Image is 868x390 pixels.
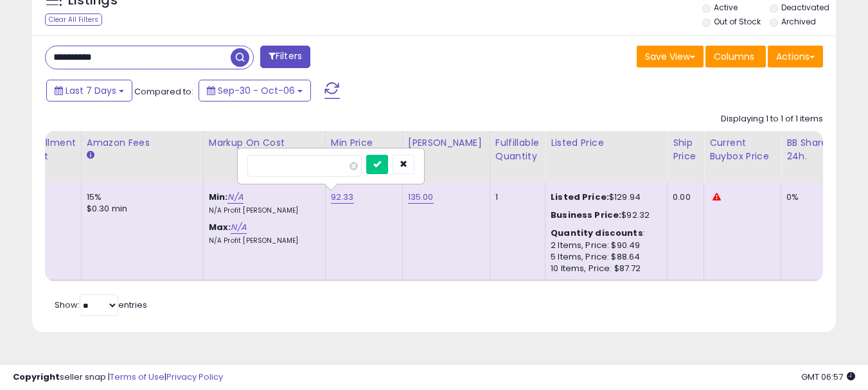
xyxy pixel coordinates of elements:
[203,131,325,182] th: The percentage added to the cost of goods (COGS) that forms the calculator for Min & Max prices.
[26,136,76,163] div: Fulfillment Cost
[209,191,228,203] b: Min:
[128,75,138,85] img: tab_keywords_by_traffic_grey.svg
[786,136,833,163] div: BB Share 24h.
[110,371,164,383] a: Terms of Use
[768,46,823,67] button: Actions
[551,227,657,239] div: :
[551,240,657,251] div: 2 Items, Price: $90.49
[21,33,31,44] img: website_grey.svg
[714,2,738,13] label: Active
[21,21,31,31] img: logo_orange.svg
[408,191,434,204] a: 135.00
[45,13,102,26] div: Clear All Filters
[35,75,45,85] img: tab_domain_overview_orange.svg
[551,209,621,221] b: Business Price:
[231,221,246,234] a: N/A
[721,113,823,125] div: Displaying 1 to 1 of 1 items
[551,191,657,203] div: $129.94
[551,263,657,274] div: 10 Items, Price: $87.72
[33,33,141,44] div: Domain: [DOMAIN_NAME]
[218,84,295,97] span: Sep-30 - Oct-06
[714,50,754,63] span: Columns
[551,209,657,221] div: $92.32
[551,227,643,239] b: Quantity discounts
[801,371,855,383] span: 2025-10-14 06:57 GMT
[209,136,320,150] div: Markup on Cost
[673,191,694,203] div: 0.00
[87,203,193,215] div: $0.30 min
[49,76,115,84] div: Domain Overview
[134,85,193,98] span: Compared to:
[551,191,609,203] b: Listed Price:
[13,371,60,383] strong: Copyright
[66,84,116,97] span: Last 7 Days
[260,46,310,68] button: Filters
[705,46,766,67] button: Columns
[551,251,657,263] div: 5 Items, Price: $88.64
[709,136,775,163] div: Current Buybox Price
[209,206,315,215] p: N/A Profit [PERSON_NAME]
[227,191,243,204] a: N/A
[673,136,698,163] div: Ship Price
[781,16,816,27] label: Archived
[142,76,217,84] div: Keywords by Traffic
[408,136,484,150] div: [PERSON_NAME]
[786,191,829,203] div: 0%
[331,136,397,150] div: Min Price
[209,221,231,233] b: Max:
[199,80,311,102] button: Sep-30 - Oct-06
[331,191,354,204] a: 92.33
[87,150,94,161] small: Amazon Fees.
[26,191,71,203] div: 7.32
[87,191,193,203] div: 15%
[495,191,535,203] div: 1
[714,16,761,27] label: Out of Stock
[495,136,540,163] div: Fulfillable Quantity
[46,80,132,102] button: Last 7 Days
[87,136,198,150] div: Amazon Fees
[36,21,63,31] div: v 4.0.25
[166,371,223,383] a: Privacy Policy
[13,371,223,384] div: seller snap | |
[55,299,147,311] span: Show: entries
[551,136,662,150] div: Listed Price
[637,46,704,67] button: Save View
[209,236,315,245] p: N/A Profit [PERSON_NAME]
[781,2,829,13] label: Deactivated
